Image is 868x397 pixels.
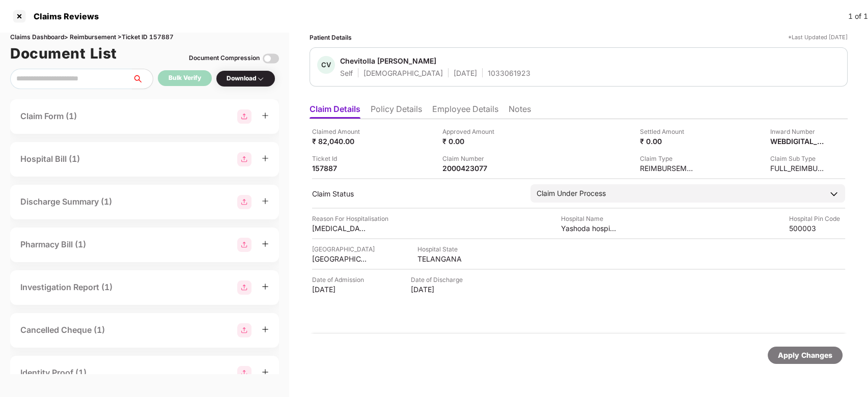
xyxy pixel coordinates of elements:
[432,104,498,119] li: Employee Details
[263,50,279,67] img: svg+xml;base64,PHN2ZyBpZD0iVG9nZ2xlLTMyeDMyIiB4bWxucz0iaHR0cDovL3d3dy53My5vcmcvMjAwMC9zdmciIHdpZH...
[371,104,422,119] li: Policy Details
[442,163,498,173] div: 2000423077
[20,324,105,336] div: Cancelled Cheque (1)
[262,326,269,333] span: plus
[237,366,251,380] img: svg+xml;base64,PHN2ZyBpZD0iR3JvdXBfMjg4MTMiIGRhdGEtbmFtZT0iR3JvdXAgMjg4MTMiIHhtbG5zPSJodHRwOi8vd3...
[310,33,352,42] div: Patient Details
[10,42,117,65] h1: Document List
[262,283,269,290] span: plus
[488,68,530,78] div: 1033061923
[312,154,368,163] div: Ticket Id
[537,188,606,199] div: Claim Under Process
[20,238,86,251] div: Pharmacy Bill (1)
[237,280,251,295] img: svg+xml;base64,PHN2ZyBpZD0iR3JvdXBfMjg4MTMiIGRhdGEtbmFtZT0iR3JvdXAgMjg4MTMiIHhtbG5zPSJodHRwOi8vd3...
[257,75,265,83] img: svg+xml;base64,PHN2ZyBpZD0iRHJvcGRvd24tMzJ4MzIiIHhtbG5zPSJodHRwOi8vd3d3LnczLm9yZy8yMDAwL3N2ZyIgd2...
[848,11,868,22] div: 1 of 1
[169,73,201,83] div: Bulk Verify
[20,195,112,208] div: Discharge Summary (1)
[640,163,696,173] div: REIMBURSEMENT
[312,244,375,254] div: [GEOGRAPHIC_DATA]
[788,33,848,42] div: *Last Updated [DATE]
[442,154,498,163] div: Claim Number
[317,56,335,74] div: CV
[20,153,80,165] div: Hospital Bill (1)
[442,127,498,136] div: Approved Amount
[20,366,87,379] div: Identity Proof (1)
[189,53,260,63] div: Document Compression
[312,127,368,136] div: Claimed Amount
[778,350,832,361] div: Apply Changes
[20,110,77,123] div: Claim Form (1)
[770,154,826,163] div: Claim Sub Type
[262,368,269,376] span: plus
[310,104,360,119] li: Claim Details
[312,214,388,223] div: Reason For Hospitalisation
[262,197,269,205] span: plus
[262,112,269,119] span: plus
[312,254,368,264] div: [GEOGRAPHIC_DATA]
[770,163,826,173] div: FULL_REIMBURSEMENT
[770,136,826,146] div: WEBDIGITAL_2151460
[227,74,265,83] div: Download
[789,214,845,223] div: Hospital Pin Code
[340,68,353,78] div: Self
[561,214,617,223] div: Hospital Name
[312,136,368,146] div: ₹ 82,040.00
[312,189,520,198] div: Claim Status
[132,69,153,89] button: search
[132,75,153,83] span: search
[417,244,473,254] div: Hospital State
[509,104,531,119] li: Notes
[442,136,498,146] div: ₹ 0.00
[27,11,99,21] div: Claims Reviews
[312,223,368,233] div: [MEDICAL_DATA],swelling of lower limbs
[789,223,845,233] div: 500003
[829,189,839,199] img: downArrowIcon
[237,323,251,337] img: svg+xml;base64,PHN2ZyBpZD0iR3JvdXBfMjg4MTMiIGRhdGEtbmFtZT0iR3JvdXAgMjg4MTMiIHhtbG5zPSJodHRwOi8vd3...
[237,195,251,209] img: svg+xml;base64,PHN2ZyBpZD0iR3JvdXBfMjg4MTMiIGRhdGEtbmFtZT0iR3JvdXAgMjg4MTMiIHhtbG5zPSJodHRwOi8vd3...
[312,285,368,294] div: [DATE]
[417,254,473,264] div: TELANGANA
[262,155,269,162] span: plus
[20,281,113,294] div: Investigation Report (1)
[363,68,443,78] div: [DEMOGRAPHIC_DATA]
[312,275,368,285] div: Date of Admission
[237,152,251,166] img: svg+xml;base64,PHN2ZyBpZD0iR3JvdXBfMjg4MTMiIGRhdGEtbmFtZT0iR3JvdXAgMjg4MTMiIHhtbG5zPSJodHRwOi8vd3...
[237,109,251,124] img: svg+xml;base64,PHN2ZyBpZD0iR3JvdXBfMjg4MTMiIGRhdGEtbmFtZT0iR3JvdXAgMjg4MTMiIHhtbG5zPSJodHRwOi8vd3...
[237,238,251,252] img: svg+xml;base64,PHN2ZyBpZD0iR3JvdXBfMjg4MTMiIGRhdGEtbmFtZT0iR3JvdXAgMjg4MTMiIHhtbG5zPSJodHRwOi8vd3...
[454,68,477,78] div: [DATE]
[262,240,269,247] span: plus
[312,163,368,173] div: 157887
[561,223,617,233] div: Yashoda hospitals
[640,127,696,136] div: Settled Amount
[640,136,696,146] div: ₹ 0.00
[10,33,279,42] div: Claims Dashboard > Reimbursement > Ticket ID 157887
[340,56,436,66] div: Chevitolla [PERSON_NAME]
[640,154,696,163] div: Claim Type
[411,285,467,294] div: [DATE]
[770,127,826,136] div: Inward Number
[411,275,467,285] div: Date of Discharge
